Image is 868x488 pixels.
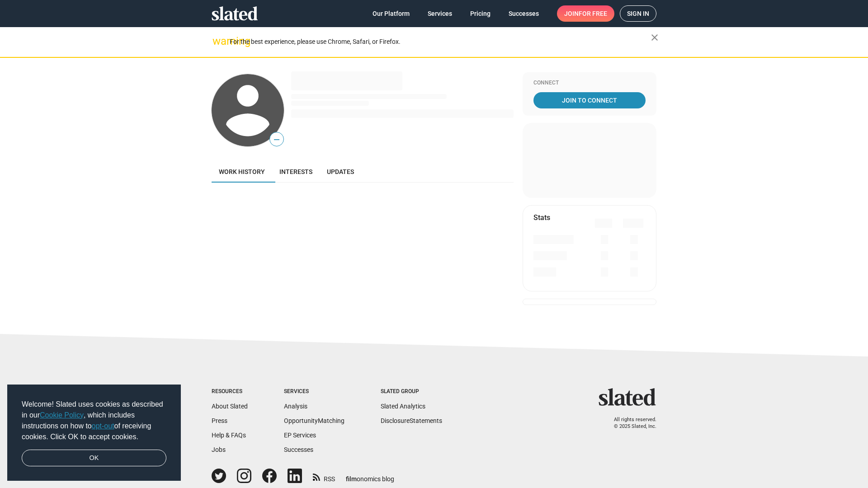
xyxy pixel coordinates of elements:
[649,32,660,43] mat-icon: close
[428,5,452,22] span: Services
[7,385,181,481] div: cookieconsent
[535,92,644,108] span: Join To Connect
[373,5,410,22] span: Our Platform
[212,446,226,453] a: Jobs
[346,468,394,483] a: filmonomics blog
[230,36,651,48] div: For the best experience, please use Chrome, Safari, or Firefox.
[604,417,656,430] p: All rights reserved. © 2025 Slated, Inc.
[320,161,361,183] a: Updates
[212,161,272,183] a: Work history
[279,168,312,175] span: Interests
[284,446,313,453] a: Successes
[40,411,84,419] a: Cookie Policy
[470,5,491,22] span: Pricing
[381,403,425,410] a: Slated Analytics
[22,399,166,442] span: Welcome! Slated uses cookies as described in our , which includes instructions on how to of recei...
[346,475,357,483] span: film
[22,450,166,467] a: dismiss cookie message
[463,5,498,22] a: Pricing
[501,5,546,22] a: Successes
[564,5,607,22] span: Join
[509,5,539,22] span: Successes
[365,5,417,22] a: Our Platform
[284,403,307,410] a: Analysis
[212,417,227,424] a: Press
[92,422,114,430] a: opt-out
[313,469,335,483] a: RSS
[284,388,344,395] div: Services
[533,80,646,87] div: Connect
[272,161,320,183] a: Interests
[212,403,248,410] a: About Slated
[381,388,442,395] div: Slated Group
[533,92,646,108] a: Join To Connect
[420,5,459,22] a: Services
[219,168,265,175] span: Work history
[327,168,354,175] span: Updates
[620,5,656,22] a: Sign in
[284,417,344,424] a: OpportunityMatching
[212,432,246,439] a: Help & FAQs
[533,213,550,222] mat-card-title: Stats
[627,6,649,21] span: Sign in
[579,5,607,22] span: for free
[381,417,442,424] a: DisclosureStatements
[284,432,316,439] a: EP Services
[557,5,614,22] a: Joinfor free
[270,134,283,145] span: —
[212,36,223,47] mat-icon: warning
[212,388,248,395] div: Resources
